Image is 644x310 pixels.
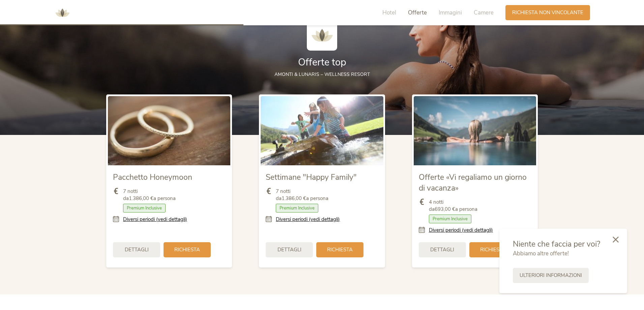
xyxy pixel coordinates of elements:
[282,195,306,202] b: 1.386,00 €
[408,9,427,17] span: Offerte
[414,96,536,165] img: Offerte «Vi regaliamo un giorno di vacanza»
[513,250,569,257] span: Abbiamo altre offerte!
[123,204,166,213] span: Premium Inclusive
[277,246,301,253] span: Dettagli
[513,239,600,249] span: Niente che faccia per voi?
[429,227,493,234] a: Diversi periodi (vedi dettagli)
[52,10,72,15] a: AMONTI & LUNARIS Wellnessresort
[435,206,455,213] b: 693,00 €
[174,246,200,253] span: Richiesta
[276,204,318,213] span: Premium Inclusive
[512,9,583,16] span: Richiesta non vincolante
[513,268,589,283] a: Ulteriori informazioni
[480,246,506,253] span: Richiesta
[274,71,370,78] span: AMONTI & LUNARIS – wellness resort
[52,3,72,23] img: AMONTI & LUNARIS Wellnessresort
[276,188,328,202] span: 7 notti da a persona
[129,195,153,202] b: 1.386,00 €
[474,9,494,17] span: Camere
[520,272,582,279] span: Ulteriori informazioni
[439,9,462,17] span: Immagini
[108,96,230,165] img: Pacchetto Honeymoon
[298,56,346,69] span: Offerte top
[429,199,477,213] span: 4 notti da a persona
[123,188,176,202] span: 7 notti da a persona
[266,172,357,182] span: Settimane "Happy Family"
[430,246,454,253] span: Dettagli
[113,172,192,182] span: Pacchetto Honeymoon
[429,215,471,223] span: Premium Inclusive
[419,172,527,193] span: Offerte «Vi regaliamo un giorno di vacanza»
[382,9,396,17] span: Hotel
[261,96,383,165] img: Settimane "Happy Family"
[307,20,337,51] img: AMONTI & LUNARIS Wellnessresort
[125,246,149,253] span: Dettagli
[327,246,353,253] span: Richiesta
[276,216,340,223] a: Diversi periodi (vedi dettagli)
[123,216,187,223] a: Diversi periodi (vedi dettagli)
